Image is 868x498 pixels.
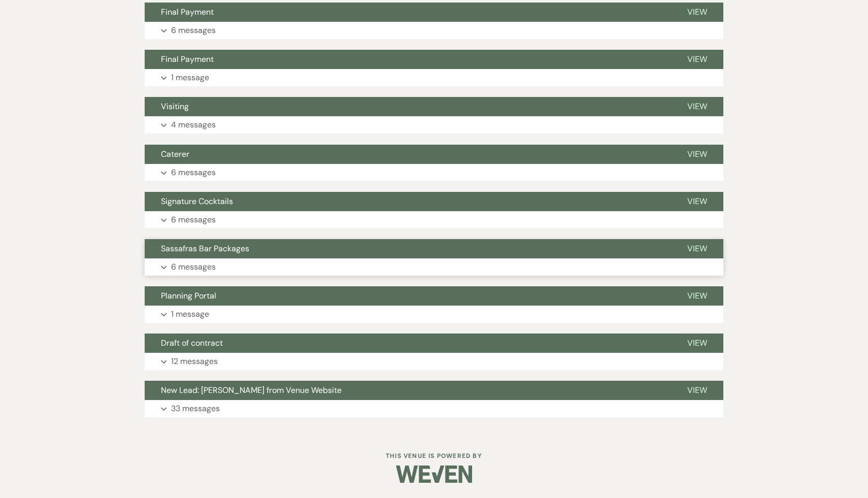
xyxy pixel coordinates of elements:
[161,385,342,395] span: New Lead: [PERSON_NAME] from Venue Website
[687,385,707,395] span: View
[171,308,209,321] p: 1 message
[687,196,707,207] span: View
[671,239,723,258] button: View
[171,71,209,84] p: 1 message
[396,456,472,492] img: Weven Logo
[145,50,671,69] button: Final Payment
[145,286,671,306] button: Planning Portal
[687,290,707,301] span: View
[687,149,707,159] span: View
[671,3,723,22] button: View
[145,258,723,276] button: 6 messages
[671,334,723,353] button: View
[161,149,189,159] span: Caterer
[145,239,671,258] button: Sassafras Bar Packages
[145,22,723,39] button: 6 messages
[671,381,723,400] button: View
[171,118,216,131] p: 4 messages
[145,400,723,417] button: 33 messages
[687,338,707,348] span: View
[171,213,216,226] p: 6 messages
[145,353,723,370] button: 12 messages
[145,306,723,323] button: 1 message
[171,24,216,37] p: 6 messages
[671,145,723,164] button: View
[145,97,671,116] button: Visiting
[161,101,189,112] span: Visiting
[145,116,723,134] button: 4 messages
[171,260,216,274] p: 6 messages
[145,69,723,86] button: 1 message
[145,192,671,211] button: Signature Cocktails
[161,243,249,254] span: Sassafras Bar Packages
[145,164,723,181] button: 6 messages
[161,196,233,207] span: Signature Cocktails
[171,166,216,179] p: 6 messages
[171,402,220,415] p: 33 messages
[161,338,223,348] span: Draft of contract
[145,334,671,353] button: Draft of contract
[145,381,671,400] button: New Lead: [PERSON_NAME] from Venue Website
[671,286,723,306] button: View
[671,192,723,211] button: View
[171,355,218,368] p: 12 messages
[687,7,707,17] span: View
[145,145,671,164] button: Caterer
[671,97,723,116] button: View
[161,54,214,64] span: Final Payment
[687,243,707,254] span: View
[145,211,723,228] button: 6 messages
[145,3,671,22] button: Final Payment
[671,50,723,69] button: View
[161,290,216,301] span: Planning Portal
[161,7,214,17] span: Final Payment
[687,101,707,112] span: View
[687,54,707,64] span: View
